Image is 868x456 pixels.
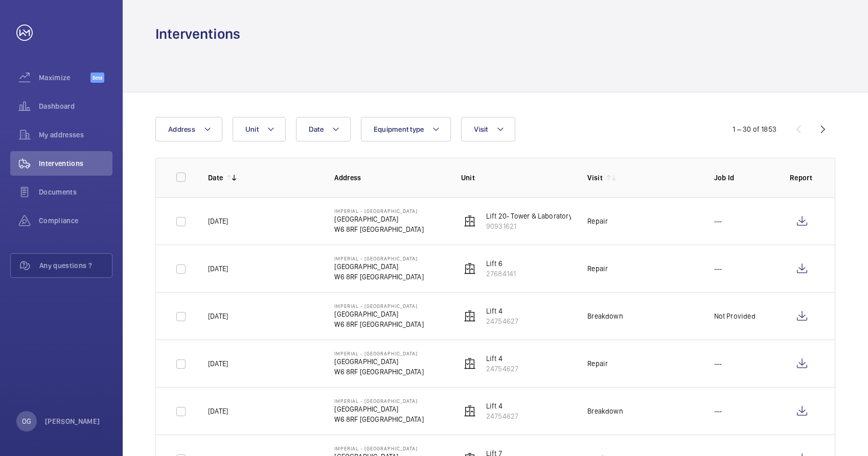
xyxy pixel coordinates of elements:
[714,358,722,369] p: ---
[334,261,423,272] p: [GEOGRAPHIC_DATA]
[587,358,608,369] div: Repair
[22,416,31,426] p: OG
[90,73,104,83] span: Beta
[334,356,423,367] p: [GEOGRAPHIC_DATA]
[296,117,351,141] button: Date
[39,73,90,83] span: Maximize
[486,353,518,364] p: Lift 4
[155,25,240,43] h1: Interventions
[587,406,623,416] div: Breakdown
[208,311,228,321] p: [DATE]
[39,215,112,226] span: Compliance
[587,173,603,183] p: Visit
[155,117,222,141] button: Address
[486,269,516,279] p: 27684141
[361,117,451,141] button: Equipment type
[208,216,228,226] p: [DATE]
[486,411,518,421] p: 24754627
[486,364,518,374] p: 24754627
[486,258,516,269] p: Lift 6
[587,311,623,321] div: Breakdown
[334,404,423,414] p: [GEOGRAPHIC_DATA]
[587,263,608,274] div: Repair
[39,101,112,111] span: Dashboard
[486,306,518,316] p: Lift 4
[334,398,423,404] p: Imperial - [GEOGRAPHIC_DATA]
[714,216,722,226] p: ---
[233,117,286,141] button: Unit
[486,316,518,326] p: 24754627
[45,416,100,426] p: [PERSON_NAME]
[714,173,773,183] p: Job Id
[714,406,722,416] p: ---
[334,319,423,329] p: W6 8RF [GEOGRAPHIC_DATA]
[334,214,423,224] p: [GEOGRAPHIC_DATA]
[464,310,476,322] img: elevator.svg
[334,350,423,356] p: Imperial - [GEOGRAPHIC_DATA]
[208,173,223,183] p: Date
[374,125,424,133] span: Equipment type
[208,406,228,416] p: [DATE]
[39,158,112,169] span: Interventions
[790,173,814,183] p: Report
[168,125,195,133] span: Address
[464,215,476,227] img: elevator.svg
[334,224,423,234] p: W6 8RF [GEOGRAPHIC_DATA]
[39,187,112,197] span: Documents
[208,358,228,369] p: [DATE]
[334,445,423,451] p: Imperial - [GEOGRAPHIC_DATA]
[486,211,631,221] p: Lift 20- Tower & Laboratory Block (Passenger)
[474,125,488,133] span: Visit
[309,125,324,133] span: Date
[486,221,631,231] p: 90931621
[39,260,112,271] span: Any questions ?
[461,173,571,183] p: Unit
[714,311,756,321] p: Not Provided
[334,367,423,377] p: W6 8RF [GEOGRAPHIC_DATA]
[334,272,423,282] p: W6 8RF [GEOGRAPHIC_DATA]
[733,124,776,134] div: 1 – 30 of 1853
[334,173,444,183] p: Address
[208,263,228,274] p: [DATE]
[334,414,423,424] p: W6 8RF [GEOGRAPHIC_DATA]
[334,255,423,261] p: Imperial - [GEOGRAPHIC_DATA]
[461,117,515,141] button: Visit
[334,208,423,214] p: Imperial - [GEOGRAPHIC_DATA]
[334,303,423,309] p: Imperial - [GEOGRAPHIC_DATA]
[464,405,476,417] img: elevator.svg
[464,262,476,275] img: elevator.svg
[39,130,112,140] span: My addresses
[245,125,259,133] span: Unit
[334,309,423,319] p: [GEOGRAPHIC_DATA]
[714,263,722,274] p: ---
[587,216,608,226] div: Repair
[486,401,518,411] p: Lift 4
[464,357,476,370] img: elevator.svg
